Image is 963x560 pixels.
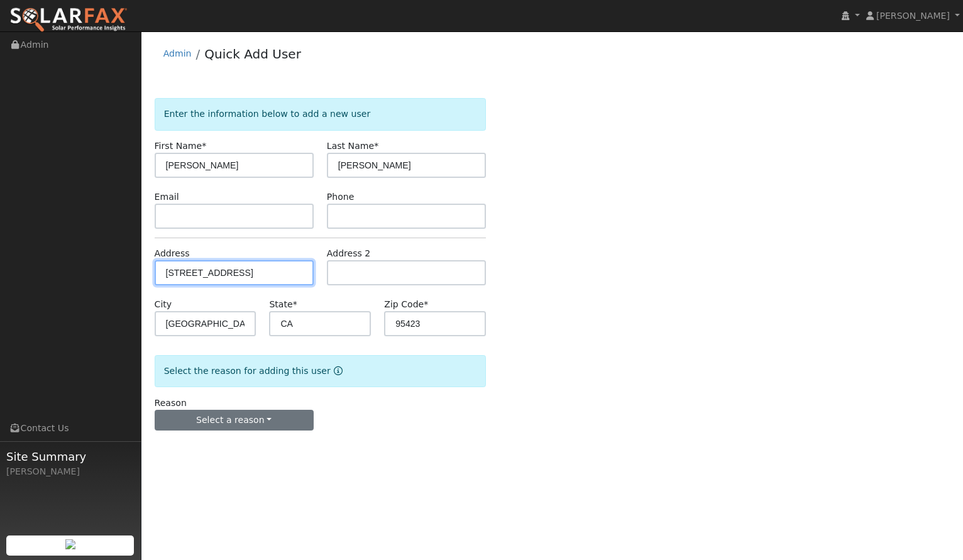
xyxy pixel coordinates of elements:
label: Phone [327,190,355,204]
a: Quick Add User [204,47,301,62]
a: Admin [163,48,192,58]
span: Required [293,299,297,309]
label: State [269,298,297,311]
div: [PERSON_NAME] [6,465,135,478]
a: Reason for new user [331,366,343,376]
label: Reason [155,397,187,410]
span: Required [374,141,378,151]
span: Site Summary [6,448,135,465]
label: City [155,298,172,311]
span: Required [202,141,206,151]
div: Enter the information below to add a new user [155,98,486,130]
label: Email [155,190,179,204]
label: Zip Code [384,298,428,311]
label: Last Name [327,140,378,153]
span: Required [424,299,428,309]
span: [PERSON_NAME] [876,11,950,21]
img: retrieve [65,539,75,549]
label: Address 2 [327,247,371,260]
div: Select the reason for adding this user [155,355,486,387]
label: Address [155,247,190,260]
button: Select a reason [155,410,314,431]
label: First Name [155,140,207,153]
img: SolarFax [9,7,128,33]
